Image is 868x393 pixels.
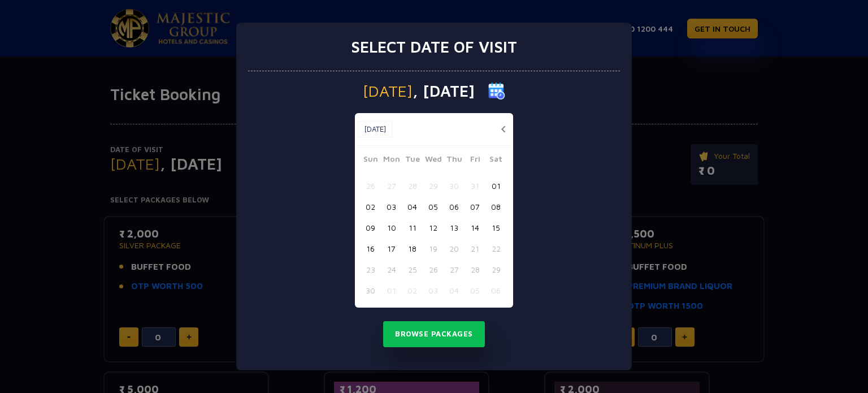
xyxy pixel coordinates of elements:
button: 10 [381,217,402,238]
button: 26 [360,175,381,196]
button: 24 [381,259,402,280]
button: 01 [381,280,402,301]
button: 29 [423,175,444,196]
button: 06 [444,196,465,217]
span: Fri [465,153,485,169]
h3: Select date of visit [351,37,517,57]
button: 29 [485,259,506,280]
button: Browse Packages [383,321,485,347]
button: 30 [360,280,381,301]
span: Sat [485,153,506,169]
button: 14 [465,217,485,238]
button: 13 [444,217,465,238]
span: , [DATE] [413,83,475,99]
button: 06 [485,280,506,301]
button: 22 [485,238,506,259]
button: 04 [402,196,423,217]
button: 28 [465,259,485,280]
button: 11 [402,217,423,238]
button: 18 [402,238,423,259]
button: 07 [465,196,485,217]
span: Wed [423,153,444,169]
button: 09 [360,217,381,238]
button: 03 [381,196,402,217]
button: 02 [360,196,381,217]
button: 08 [485,196,506,217]
button: 05 [423,196,444,217]
button: 28 [402,175,423,196]
button: 27 [444,259,465,280]
button: 19 [423,238,444,259]
span: Sun [360,153,381,169]
button: 23 [360,259,381,280]
button: 12 [423,217,444,238]
span: Thu [444,153,465,169]
button: [DATE] [358,121,392,138]
button: 21 [465,238,485,259]
button: 25 [402,259,423,280]
button: 20 [444,238,465,259]
button: 01 [485,175,506,196]
span: [DATE] [363,83,413,99]
button: 31 [465,175,485,196]
img: calender icon [488,83,505,100]
button: 30 [444,175,465,196]
button: 16 [360,238,381,259]
button: 17 [381,238,402,259]
button: 05 [465,280,485,301]
button: 02 [402,280,423,301]
button: 03 [423,280,444,301]
span: Tue [402,153,423,169]
span: Mon [381,153,402,169]
button: 15 [485,217,506,238]
button: 04 [444,280,465,301]
button: 26 [423,259,444,280]
button: 27 [381,175,402,196]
